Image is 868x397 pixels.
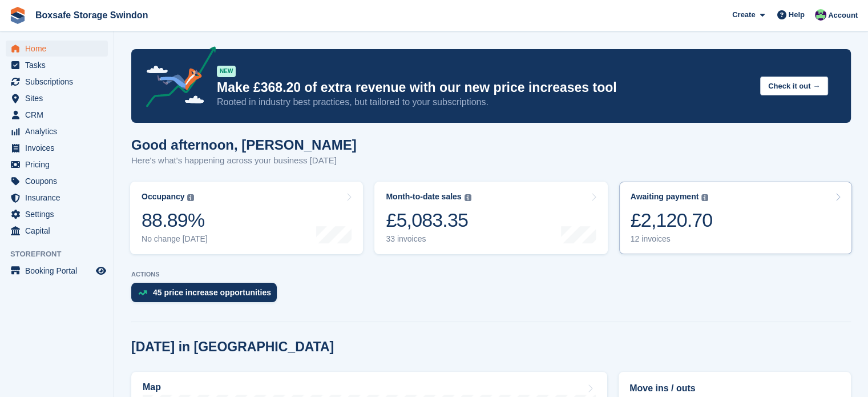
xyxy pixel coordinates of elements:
[31,6,152,25] a: Boxsafe Storage Swindon
[142,192,184,202] div: Occupancy
[25,263,94,279] span: Booking Portal
[25,57,94,73] span: Tasks
[631,234,713,244] div: 12 invoices
[10,248,114,260] span: Storefront
[6,107,108,123] a: menu
[136,46,216,111] img: price-adjustments-announcement-icon-8257ccfd72463d97f412b2fc003d46551f7dbcb40ab6d574587a9cd5c0d94...
[6,223,108,239] a: menu
[94,264,108,278] a: Preview store
[631,192,699,202] div: Awaiting payment
[25,123,94,139] span: Analytics
[386,192,461,202] div: Month-to-date sales
[25,74,94,90] span: Subscriptions
[187,194,194,201] img: icon-info-grey-7440780725fd019a000dd9b08b2336e03edf1995a4989e88bcd33f0948082b44.svg
[374,182,607,254] a: Month-to-date sales £5,083.35 33 invoices
[9,7,26,24] img: stora-icon-8386f47178a22dfd0bd8f6a31ec36ba5ce8667c1dd55bd0f319d3a0aa187defe.svg
[25,223,94,239] span: Capital
[6,41,108,57] a: menu
[629,382,840,395] h2: Move ins / outs
[701,194,708,201] img: icon-info-grey-7440780725fd019a000dd9b08b2336e03edf1995a4989e88bcd33f0948082b44.svg
[142,208,208,232] div: 88.89%
[25,190,94,206] span: Insurance
[789,9,805,21] span: Help
[142,234,208,244] div: No change [DATE]
[131,271,851,278] p: ACTIONS
[732,9,755,21] span: Create
[25,206,94,222] span: Settings
[138,290,147,295] img: price_increase_opportunities-93ffe204e8149a01c8c9dc8f82e8f89637d9d84a8eef4429ea346261dce0b2c0.svg
[131,283,282,308] a: 45 price increase opportunities
[6,74,108,90] a: menu
[25,157,94,173] span: Pricing
[6,157,108,173] a: menu
[131,137,357,153] h1: Good afternoon, [PERSON_NAME]
[815,9,826,21] img: Kim Virabi
[6,140,108,156] a: menu
[386,208,471,232] div: £5,083.35
[153,288,271,297] div: 45 price increase opportunities
[6,90,108,106] a: menu
[828,10,858,21] span: Account
[6,206,108,222] a: menu
[25,173,94,189] span: Coupons
[131,154,357,167] p: Here's what's happening across your business [DATE]
[631,208,713,232] div: £2,120.70
[25,90,94,106] span: Sites
[143,382,161,392] h2: Map
[760,77,828,95] button: Check it out →
[131,339,334,355] h2: [DATE] in [GEOGRAPHIC_DATA]
[130,182,363,254] a: Occupancy 88.89% No change [DATE]
[25,41,94,57] span: Home
[6,173,108,189] a: menu
[25,107,94,123] span: CRM
[6,190,108,206] a: menu
[217,66,236,77] div: NEW
[217,79,751,96] p: Make £368.20 of extra revenue with our new price increases tool
[6,57,108,73] a: menu
[6,263,108,279] a: menu
[217,96,751,109] p: Rooted in industry best practices, but tailored to your subscriptions.
[25,140,94,156] span: Invoices
[465,194,471,201] img: icon-info-grey-7440780725fd019a000dd9b08b2336e03edf1995a4989e88bcd33f0948082b44.svg
[619,182,852,254] a: Awaiting payment £2,120.70 12 invoices
[386,234,471,244] div: 33 invoices
[6,123,108,139] a: menu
